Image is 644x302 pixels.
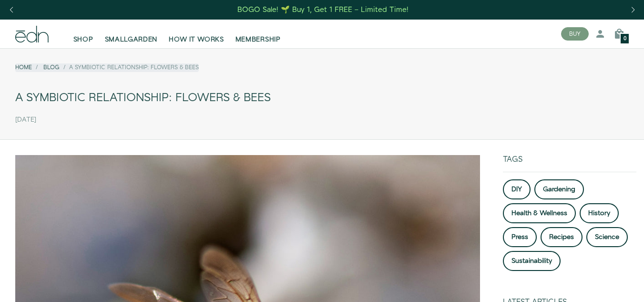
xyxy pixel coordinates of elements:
[503,155,636,172] div: Tags
[503,227,537,247] a: Press
[503,179,531,199] a: DIY
[230,23,286,44] a: MEMBERSHIP
[237,5,409,15] div: BOGO Sale! 🌱 Buy 1, Get 1 FREE – Limited Time!
[571,273,634,297] iframe: Opens a widget where you can find more information
[561,27,589,41] button: BUY
[503,251,561,271] a: Sustainability
[163,23,229,44] a: HOW IT WORKS
[15,87,629,109] div: A Symbiotic Relationship: Flowers & Bees
[99,23,164,44] a: SMALLGARDEN
[105,35,158,44] span: SMALLGARDEN
[60,63,199,72] li: A Symbiotic Relationship: Flowers & Bees
[235,35,281,44] span: MEMBERSHIP
[624,36,626,42] span: 0
[43,63,60,72] a: Blog
[15,63,199,72] nav: breadcrumbs
[586,227,628,247] a: Science
[503,203,576,223] a: Health & Wellness
[15,116,36,124] time: [DATE]
[580,203,619,223] a: History
[15,63,32,72] a: Home
[73,35,93,44] span: SHOP
[236,2,409,17] a: BOGO Sale! 🌱 Buy 1, Get 1 FREE – Limited Time!
[534,179,584,199] a: Gardening
[68,23,99,44] a: SHOP
[541,227,583,247] a: Recipes
[169,35,224,44] span: HOW IT WORKS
